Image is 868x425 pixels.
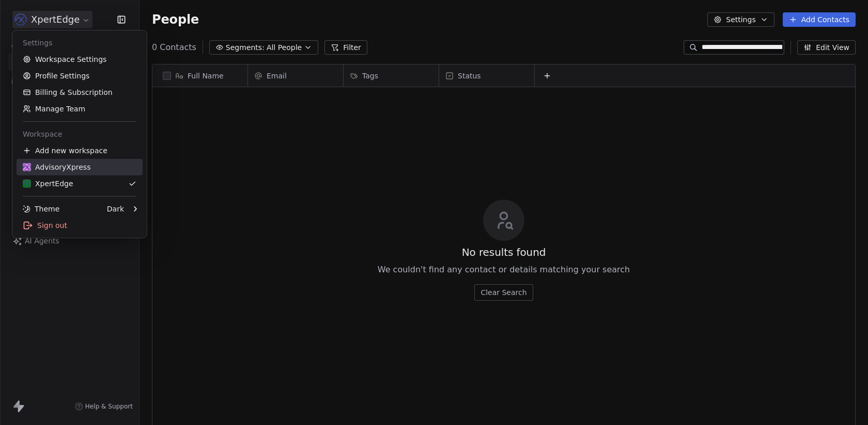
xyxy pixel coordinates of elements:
[17,35,143,51] div: Settings
[23,204,59,214] div: Theme
[17,68,143,84] a: Profile Settings
[23,179,31,188] img: AX_logo_device_1080.png
[23,163,31,171] img: AX_logo_device_1080.png
[17,51,143,68] a: Workspace Settings
[107,204,124,214] div: Dark
[17,84,143,101] a: Billing & Subscription
[23,178,73,189] div: XpertEdge
[17,142,143,159] div: Add new workspace
[17,217,143,234] div: Sign out
[23,162,90,172] div: AdvisoryXpress
[17,126,143,142] div: Workspace
[17,101,143,117] a: Manage Team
